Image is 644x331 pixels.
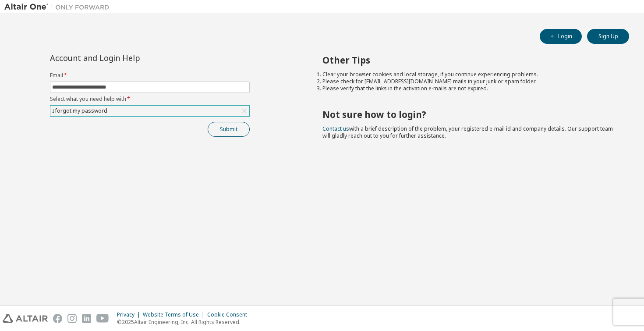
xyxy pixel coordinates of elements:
[322,125,349,132] a: Contact us
[96,314,109,323] img: youtube.svg
[3,314,48,323] img: altair_logo.svg
[53,314,62,323] img: facebook.svg
[117,318,252,326] p: © 2025 Altair Engineering, Inc. All Rights Reserved.
[143,311,207,318] div: Website Terms of Use
[4,3,114,11] img: Altair One
[322,85,614,92] li: Please verify that the links in the activation e-mails are not expired.
[50,96,250,103] label: Select what you need help with
[207,311,252,318] div: Cookie Consent
[322,71,614,78] li: Clear your browser cookies and local storage, if you continue experiencing problems.
[50,72,250,79] label: Email
[322,54,614,66] h2: Other Tips
[82,314,91,323] img: linkedin.svg
[208,122,250,137] button: Submit
[322,78,614,85] li: Please check for [EMAIL_ADDRESS][DOMAIN_NAME] mails in your junk or spam folder.
[50,54,210,61] div: Account and Login Help
[50,106,249,116] div: I forgot my password
[67,314,77,323] img: instagram.svg
[322,109,614,120] h2: Not sure how to login?
[322,125,613,139] span: with a brief description of the problem, your registered e-mail id and company details. Our suppo...
[540,29,582,44] button: Login
[587,29,629,44] button: Sign Up
[51,106,109,116] div: I forgot my password
[117,311,143,318] div: Privacy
